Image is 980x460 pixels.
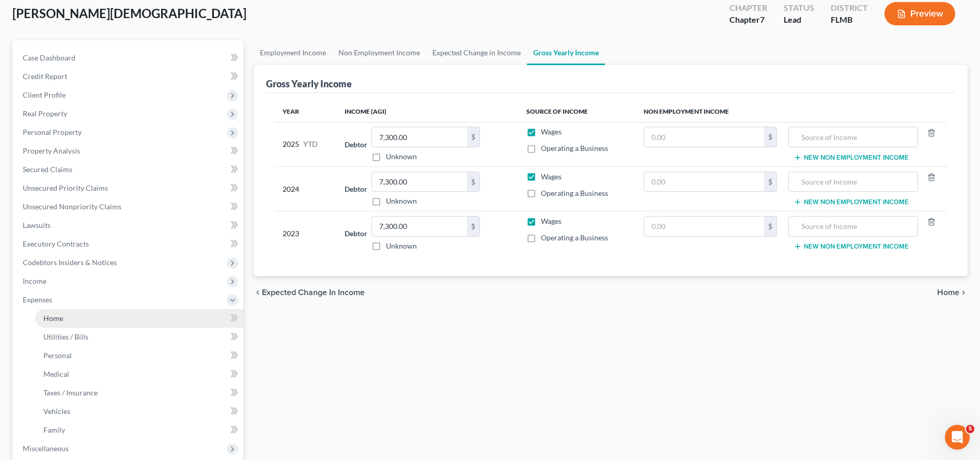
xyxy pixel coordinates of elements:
div: Chapter [729,14,767,26]
div: 2024 [283,172,328,207]
input: 0.00 [644,172,764,192]
span: Operating a Business [541,189,608,197]
div: Status [784,2,814,14]
span: Wages [541,172,562,181]
a: Unsecured Nonpriority Claims [14,197,243,216]
span: Client Profile [23,90,66,99]
span: Property Analysis [23,146,80,155]
span: Operating a Business [541,144,608,152]
span: Medical [43,370,69,378]
button: chevron_left Expected Change in Income [254,288,365,297]
div: Lead [784,14,814,26]
a: Family [35,421,243,439]
div: $ [467,172,479,192]
input: 0.00 [372,127,467,147]
span: Operating a Business [541,233,608,242]
span: Personal Property [23,128,82,136]
a: Case Dashboard [14,49,243,67]
button: New Non Employment Income [794,198,909,206]
span: 5 [966,425,974,433]
a: Expected Change in Income [426,40,527,65]
th: Year [274,101,336,122]
a: Personal [35,346,243,365]
a: Medical [35,365,243,384]
span: Lawsuits [23,221,51,229]
iframe: Intercom live chat [945,425,970,450]
a: Taxes / Insurance [35,384,243,402]
div: $ [467,127,479,147]
a: Unsecured Priority Claims [14,179,243,197]
div: FLMB [831,14,868,26]
input: 0.00 [644,217,764,236]
span: Personal [43,351,72,360]
label: Debtor [345,139,367,150]
span: Unsecured Nonpriority Claims [23,202,121,211]
button: Preview [884,2,955,25]
span: Expected Change in Income [262,288,365,297]
div: $ [467,217,479,236]
a: Utilities / Bills [35,328,243,346]
span: [PERSON_NAME][DEMOGRAPHIC_DATA] [12,6,246,21]
span: Case Dashboard [23,53,75,62]
a: Credit Report [14,67,243,86]
th: Non Employment Income [635,101,947,122]
a: Employment Income [254,40,332,65]
i: chevron_right [959,288,968,297]
span: Unsecured Priority Claims [23,183,108,192]
div: District [831,2,868,14]
label: Debtor [345,183,367,194]
input: 0.00 [372,172,467,192]
input: 0.00 [644,127,764,147]
label: Debtor [345,228,367,239]
input: Source of Income [794,217,912,236]
div: $ [764,172,776,192]
input: 0.00 [372,217,467,236]
a: Secured Claims [14,160,243,179]
span: 7 [760,14,765,24]
a: Gross Yearly Income [527,40,605,65]
a: Lawsuits [14,216,243,235]
div: $ [764,127,776,147]
button: New Non Employment Income [794,154,909,162]
span: YTD [303,139,318,149]
label: Unknown [386,151,417,162]
span: Real Property [23,109,67,118]
span: Home [43,314,63,323]
span: Secured Claims [23,165,72,174]
span: Credit Report [23,72,67,81]
input: Source of Income [794,172,912,192]
span: Utilities / Bills [43,332,88,341]
a: Vehicles [35,402,243,421]
a: Non Employment Income [332,40,426,65]
label: Unknown [386,196,417,206]
span: Miscellaneous [23,444,69,453]
span: Taxes / Insurance [43,388,98,397]
div: Chapter [729,2,767,14]
th: Source of Income [518,101,635,122]
div: Gross Yearly Income [266,78,352,90]
span: Vehicles [43,407,70,416]
button: Home chevron_right [937,288,968,297]
th: Income (AGI) [336,101,518,122]
a: Property Analysis [14,142,243,160]
span: Wages [541,217,562,225]
label: Unknown [386,241,417,251]
button: New Non Employment Income [794,242,909,251]
div: $ [764,217,776,236]
div: 2025 [283,127,328,162]
i: chevron_left [254,288,262,297]
input: Source of Income [794,127,912,147]
span: Wages [541,127,562,136]
a: Executory Contracts [14,235,243,253]
span: Income [23,277,46,285]
span: Home [937,288,959,297]
span: Codebtors Insiders & Notices [23,258,117,267]
div: 2023 [283,216,328,251]
span: Expenses [23,295,52,304]
a: Home [35,309,243,328]
span: Executory Contracts [23,239,89,248]
span: Family [43,425,65,434]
